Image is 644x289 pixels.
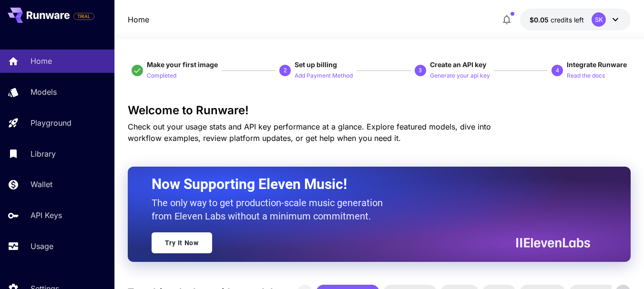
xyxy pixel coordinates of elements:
[74,13,94,20] span: TRIAL
[128,122,491,143] span: Check out your usage stats and API key performance at a glance. Explore featured models, dive int...
[152,196,390,223] p: The only way to get production-scale music generation from Eleven Labs without a minimum commitment.
[430,71,490,80] p: Generate your api key
[31,55,52,67] p: Home
[31,86,57,98] p: Models
[147,60,218,69] span: Make your first image
[73,10,94,22] span: Add your payment card to enable full platform functionality.
[284,66,287,75] p: 2
[295,71,353,80] p: Add Payment Method
[556,66,559,75] p: 4
[31,179,52,190] p: Wallet
[128,104,631,117] h3: Welcome to Runware!
[31,148,56,159] p: Library
[152,232,212,253] a: Try It Now
[430,60,486,69] span: Create an API key
[530,16,551,24] span: $0.05
[295,70,353,81] button: Add Payment Method
[551,16,584,24] span: credits left
[430,70,490,81] button: Generate your api key
[147,71,176,80] p: Completed
[295,60,337,69] span: Set up billing
[31,240,53,252] p: Usage
[567,60,627,69] span: Integrate Runware
[530,15,584,25] div: $0.05
[419,66,422,75] p: 3
[147,70,176,81] button: Completed
[31,209,62,221] p: API Keys
[128,14,149,25] a: Home
[520,9,631,30] button: $0.05SK
[567,70,605,81] button: Read the docs
[31,117,72,129] p: Playground
[128,14,149,25] nav: breadcrumb
[592,12,606,27] div: SK
[567,71,605,80] p: Read the docs
[152,175,583,193] h2: Now Supporting Eleven Music!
